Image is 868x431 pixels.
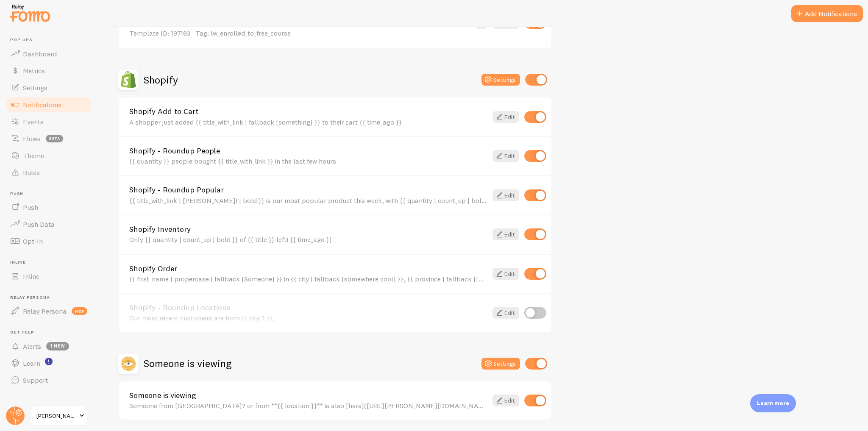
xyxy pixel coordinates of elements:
a: Alerts 1 new [5,338,92,355]
img: Shopify [118,70,139,90]
span: Inline [23,272,39,281]
a: Dashboard [5,45,92,62]
span: Rules [23,168,40,177]
a: Edit [492,228,519,240]
span: Settings [23,83,47,92]
span: Relay Persona [23,307,67,315]
div: {{ title_with_link | [PERSON_NAME]! | bold }} is our most popular product this week, with {{ quan... [129,197,487,204]
a: Rules [5,164,92,181]
span: Dashboard [23,50,57,58]
a: Flows beta [5,130,92,147]
span: Pop-ups [10,37,92,43]
a: Shopify Add to Cart [129,108,487,115]
a: Edit [492,268,519,280]
a: Opt-In [5,233,92,250]
a: Edit [492,189,519,201]
a: Settings [5,79,92,96]
a: Shopify - Roundup People [129,147,487,155]
span: Flows [23,134,41,143]
div: Someone from [GEOGRAPHIC_DATA]? or from **{{ location }}** is also [here]([URL][PERSON_NAME][DOMA... [129,402,487,409]
div: {{ first_name | propercase | fallback [Someone] }} in {{ city | fallback [somewhere cool] }}, {{ ... [129,275,487,283]
div: Our most recent customers are from {{ city_1 }}, [129,314,487,322]
span: Get Help [10,330,92,335]
div: A shopper just added {{ title_with_link | fallback [something] }} to their cart {{ time_ago }} [129,118,487,126]
span: Learn [23,359,40,367]
a: Edit [492,150,519,162]
a: Learn [5,355,92,372]
span: 1 new [46,342,69,350]
a: Theme [5,147,92,164]
span: Metrics [23,67,45,75]
span: Support [23,376,48,384]
span: Opt-In [23,237,43,245]
a: Push [5,199,92,216]
h2: Someone is viewing [144,357,231,370]
span: Push [23,203,38,211]
button: Settings [481,358,520,370]
h2: Shopify [144,73,178,86]
a: Support [5,372,92,389]
a: Shopify Inventory [129,225,487,233]
div: Learn more [750,394,796,412]
a: Edit [492,395,519,406]
a: Relay Persona new [5,303,92,320]
a: Push Data [5,216,92,233]
span: Push Data [23,220,55,228]
span: Notifications [23,100,61,109]
a: Events [5,113,92,130]
div: {{ quantity }} people bought {{ title_with_link }} in the last few hours [129,157,487,165]
span: Alerts [23,342,41,350]
a: Notifications [5,96,92,113]
span: beta [46,135,63,142]
a: Someone is viewing [129,392,487,399]
a: [PERSON_NAME]-test-store [31,406,88,426]
a: Edit [492,111,519,123]
span: [PERSON_NAME]-test-store [36,411,77,421]
span: Relay Persona [10,295,92,300]
a: Shopify - Roundup Popular [129,186,487,194]
span: Tag: lw_enrolled_to_free_course [195,29,291,37]
img: fomo-relay-logo-orange.svg [9,2,51,24]
div: **{{first_name | propercase | fallback to [A Padawan] }}** from **{{country}}** enrolled for free... [129,17,470,38]
span: new [72,307,87,315]
span: Push [10,191,92,197]
span: Theme [23,151,44,160]
a: Inline [5,268,92,285]
a: Shopify - Roundup Locations [129,304,487,311]
span: Template ID: 197183 [129,29,190,37]
a: Edit [492,307,519,319]
span: Events [23,117,44,126]
a: Metrics [5,62,92,79]
div: Only {{ quantity | count_up | bold }} of {{ title }} left! {{ time_ago }} [129,236,487,243]
p: Learn more [757,399,789,407]
span: Inline [10,260,92,265]
svg: <p>Watch New Feature Tutorials!</p> [45,358,53,365]
a: Shopify Order [129,265,487,273]
button: Settings [481,74,520,86]
img: Someone is viewing [118,353,139,374]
